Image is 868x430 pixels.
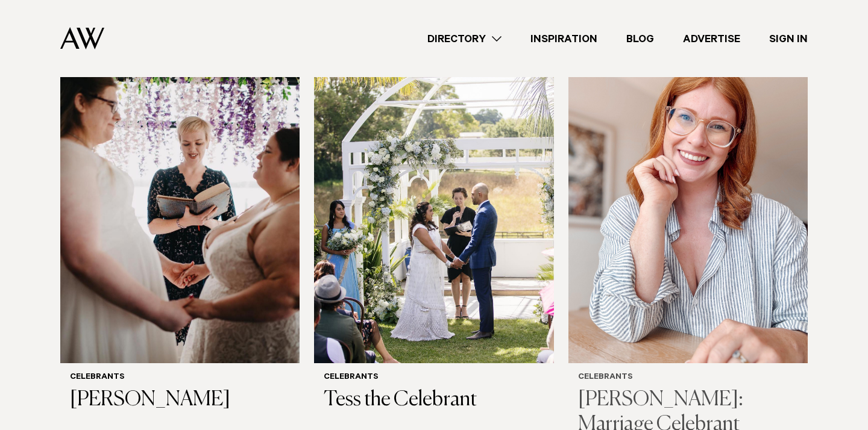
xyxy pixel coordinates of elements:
img: Auckland Weddings Logo [60,27,104,49]
h6: Celebrants [324,373,544,383]
a: Sign In [755,31,822,47]
h6: Celebrants [70,373,290,383]
img: Auckland Weddings Celebrants | Tess the Celebrant [314,42,553,363]
img: Auckland Weddings Celebrants | Laura Giddey [60,42,300,363]
a: Auckland Weddings Celebrants | Laura Giddey Celebrants [PERSON_NAME] [60,42,300,422]
a: Advertise [668,31,755,47]
a: Inspiration [516,31,612,47]
img: Auckland Weddings Celebrants | Erin Jacomb: Marriage Celebrant [568,42,808,363]
h3: [PERSON_NAME] [70,388,290,413]
a: Auckland Weddings Celebrants | Tess the Celebrant Celebrants Tess the Celebrant [314,42,553,422]
a: Blog [612,31,668,47]
a: Directory [413,31,516,47]
h3: Tess the Celebrant [324,388,544,413]
h6: Celebrants [578,373,798,383]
